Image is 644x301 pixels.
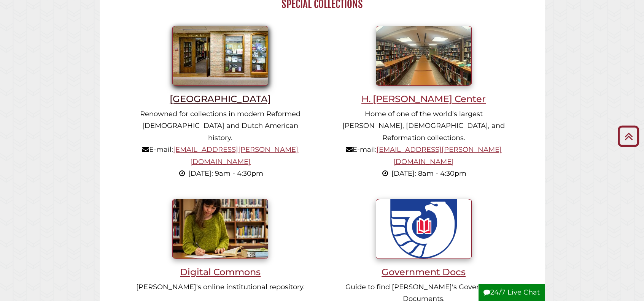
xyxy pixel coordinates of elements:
[335,108,512,180] p: Home of one of the world's largest [PERSON_NAME], [DEMOGRAPHIC_DATA], and Reformation collections...
[132,266,309,277] h3: Digital Commons
[132,51,309,104] a: [GEOGRAPHIC_DATA]
[132,224,309,277] a: Digital Commons
[335,266,512,277] h3: Government Docs
[132,281,309,293] p: [PERSON_NAME]'s online institutional repository.
[615,130,642,142] a: Back to Top
[335,224,512,277] a: Government Docs
[188,169,263,178] span: [DATE]: 9am - 4:30pm
[172,26,268,86] img: Heritage Hall entrance
[376,26,472,86] img: Inside Meeter Center
[335,51,512,104] a: H. [PERSON_NAME] Center
[376,199,472,259] img: U.S. Government Documents seal
[132,108,309,180] p: Renowned for collections in modern Reformed [DEMOGRAPHIC_DATA] and Dutch American history. E-mail:
[391,169,466,178] span: [DATE]: 8am - 4:30pm
[377,145,502,166] a: [EMAIL_ADDRESS][PERSON_NAME][DOMAIN_NAME]
[173,145,298,166] a: [EMAIL_ADDRESS][PERSON_NAME][DOMAIN_NAME]
[132,93,309,104] h3: [GEOGRAPHIC_DATA]
[335,93,512,104] h3: H. [PERSON_NAME] Center
[172,199,268,259] img: Student writing inside library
